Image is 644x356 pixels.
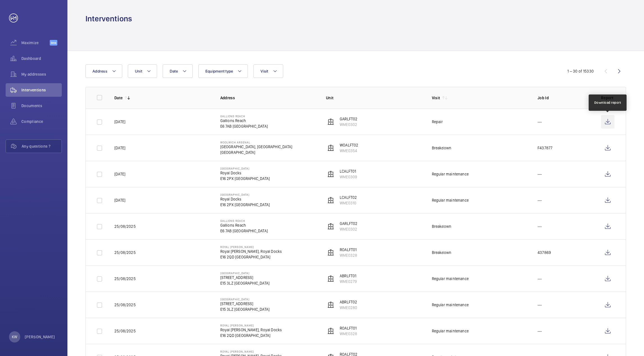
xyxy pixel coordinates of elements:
[114,302,136,308] p: 25/08/2025
[220,298,270,301] p: [GEOGRAPHIC_DATA]
[538,95,592,101] p: Job Id
[114,95,123,101] p: Date
[327,171,334,177] img: elevator.svg
[432,224,452,229] div: Breakdown
[114,145,125,151] p: [DATE]
[327,249,334,256] img: elevator.svg
[220,254,282,260] p: E16 2QD [GEOGRAPHIC_DATA]
[340,116,357,122] p: GARLFT02
[326,95,423,101] p: Unit
[220,176,270,181] p: E16 2PX [GEOGRAPHIC_DATA]
[25,334,55,340] p: [PERSON_NAME]
[594,100,621,105] div: Download report
[220,144,292,150] p: [GEOGRAPHIC_DATA], [GEOGRAPHIC_DATA]
[114,171,125,177] p: [DATE]
[220,245,282,249] p: Royal [PERSON_NAME]
[538,119,542,125] p: ---
[340,247,357,253] p: ROALFT01
[220,301,270,307] p: [STREET_ADDRESS]
[220,118,268,123] p: Gallions Reach
[135,69,142,73] span: Unit
[538,171,542,177] p: ---
[340,168,357,174] p: LCALFT01
[220,249,282,254] p: Royal [PERSON_NAME], Royal Docks
[114,276,136,281] p: 25/08/2025
[114,250,136,255] p: 25/08/2025
[205,69,233,73] span: Equipment type
[340,148,358,154] p: WME0354
[220,193,270,196] p: [GEOGRAPHIC_DATA]
[327,118,334,125] img: elevator.svg
[538,328,542,334] p: ---
[220,222,268,228] p: Gallions Reach
[538,197,542,203] p: ---
[220,324,282,327] p: Royal [PERSON_NAME]
[220,95,317,101] p: Address
[220,350,282,353] p: Royal [PERSON_NAME]
[114,197,125,203] p: [DATE]
[432,250,452,255] div: Breakdown
[22,143,62,149] span: Any questions ?
[327,145,334,151] img: elevator.svg
[538,250,551,255] p: 437869
[220,271,270,275] p: [GEOGRAPHIC_DATA]
[538,224,542,229] p: ---
[220,123,268,129] p: E6 7AB [GEOGRAPHIC_DATA]
[220,327,282,333] p: Royal [PERSON_NAME], Royal Docks
[340,273,357,279] p: ABRLFT01
[340,195,357,200] p: LCALFT02
[198,64,248,78] button: Equipment type
[253,64,283,78] button: Visit
[340,122,357,127] p: WME0302
[21,40,50,46] span: Maximize
[538,302,542,308] p: ---
[85,13,132,24] h1: Interventions
[432,276,469,281] div: Regular maintenance
[432,302,469,308] div: Regular maintenance
[340,221,357,226] p: GARLFT02
[114,224,136,229] p: 25/08/2025
[21,119,62,124] span: Compliance
[538,145,552,151] p: F437877
[340,174,357,180] p: WME0309
[114,119,125,125] p: [DATE]
[21,103,62,109] span: Documents
[327,197,334,204] img: elevator.svg
[432,145,452,151] div: Breakdown
[340,253,357,258] p: WME0328
[220,219,268,222] p: Gallions Reach
[220,333,282,338] p: E16 2QD [GEOGRAPHIC_DATA]
[12,334,17,340] p: KW
[220,280,270,286] p: E15 3LZ [GEOGRAPHIC_DATA]
[340,299,357,305] p: ABRLFT02
[220,202,270,208] p: E16 2PX [GEOGRAPHIC_DATA]
[340,200,357,206] p: WME0310
[128,64,157,78] button: Unit
[340,279,357,284] p: WME0279
[432,171,469,177] div: Regular maintenance
[340,142,358,148] p: WOALFT02
[220,167,270,170] p: [GEOGRAPHIC_DATA]
[220,307,270,312] p: E15 3LZ [GEOGRAPHIC_DATA]
[567,68,594,74] div: 1 – 30 of 15330
[432,119,443,125] div: Repair
[220,114,268,118] p: Gallions Reach
[220,141,292,144] p: Woolwich Arsenal
[220,228,268,234] p: E6 7AB [GEOGRAPHIC_DATA]
[92,69,107,73] span: Address
[220,150,292,155] p: [GEOGRAPHIC_DATA]
[50,40,57,46] span: Beta
[220,196,270,202] p: Royal Docks
[220,275,270,280] p: [STREET_ADDRESS]
[260,69,268,73] span: Visit
[327,275,334,282] img: elevator.svg
[340,305,357,310] p: WME0280
[85,64,122,78] button: Address
[432,328,469,334] div: Regular maintenance
[340,325,357,331] p: ROALFT01
[327,301,334,308] img: elevator.svg
[114,328,136,334] p: 25/08/2025
[327,328,334,334] img: elevator.svg
[170,69,178,73] span: Date
[432,95,440,101] p: Visit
